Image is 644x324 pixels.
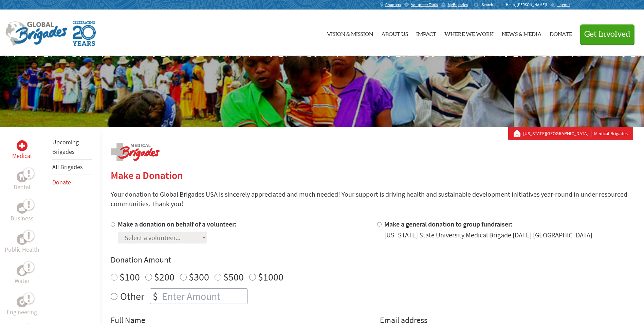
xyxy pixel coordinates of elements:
[381,15,408,51] a: About Us
[7,296,37,317] a: EngineeringEngineering
[12,151,32,161] p: Medical
[550,15,572,51] a: Donate
[11,214,34,223] p: Business
[12,140,32,161] a: MedicalMedical
[448,2,468,7] span: MyBrigades
[384,230,592,240] div: [US_STATE] State University Medical Brigade [DATE] [GEOGRAPHIC_DATA]
[514,130,628,137] div: Medical Brigades
[5,245,39,254] p: Public Health
[52,135,92,160] li: Upcoming Brigades
[7,307,37,317] p: Engineering
[15,265,30,286] a: WaterWater
[17,296,27,307] div: Engineering
[73,21,96,46] img: Global Brigades Celebrating 20 Years
[17,234,27,245] div: Public Health
[52,178,71,186] a: Donate
[154,270,174,283] label: $200
[52,175,92,190] li: Donate
[17,140,27,151] div: Medical
[111,143,160,161] img: logo-medical.png
[550,2,570,7] a: Logout
[19,174,25,180] img: Dental
[14,182,31,192] p: Dental
[52,160,92,175] li: All Brigades
[19,236,25,243] img: Public Health
[327,15,373,51] a: Vision & Mission
[15,276,30,286] p: Water
[444,15,494,51] a: Where We Work
[5,234,39,254] a: Public HealthPublic Health
[118,220,237,228] label: Make a donation on behalf of a volunteer:
[11,203,34,223] a: BusinessBusiness
[19,143,25,148] img: Medical
[416,15,436,51] a: Impact
[223,270,244,283] label: $500
[557,2,570,7] span: Logout
[189,270,209,283] label: $300
[502,15,541,51] a: News & Media
[119,270,140,283] label: $100
[19,205,25,211] img: Business
[52,138,79,156] a: Upcoming Brigades
[52,163,83,171] a: All Brigades
[411,2,438,7] span: Volunteer Tools
[580,24,634,44] button: Get Involved
[14,172,31,192] a: DentalDental
[385,2,401,7] span: Chapters
[120,288,144,304] label: Other
[506,2,550,7] p: Hello, [PERSON_NAME]!
[482,2,501,7] input: Search...
[17,265,27,276] div: Water
[19,267,25,274] img: Water
[5,21,67,46] img: Global Brigades Logo
[150,289,161,304] div: $
[17,203,27,214] div: Business
[111,254,633,265] h4: Donation Amount
[258,270,283,283] label: $1000
[161,289,247,304] input: Enter Amount
[384,220,513,228] label: Make a general donation to group fundraiser:
[584,30,630,38] span: Get Involved
[19,299,25,305] img: Engineering
[523,130,591,137] a: [US_STATE][GEOGRAPHIC_DATA]
[17,172,27,182] div: Dental
[111,190,633,209] p: Your donation to Global Brigades USA is sincerely appreciated and much needed! Your support is dr...
[111,169,633,181] h2: Make a Donation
